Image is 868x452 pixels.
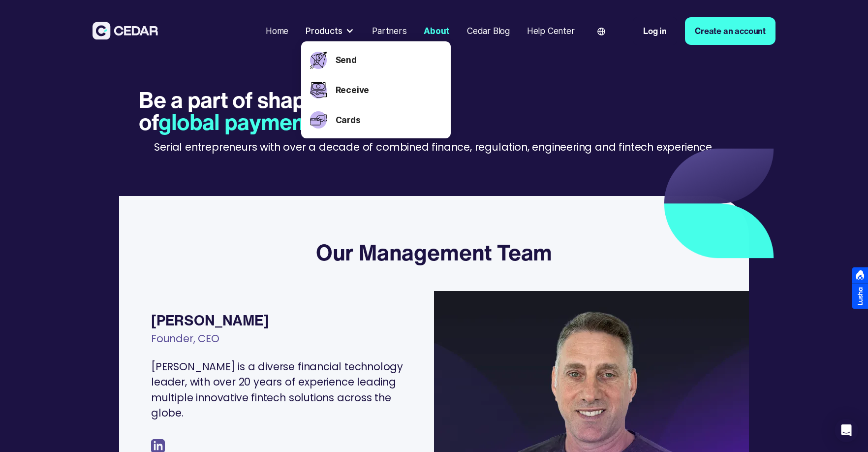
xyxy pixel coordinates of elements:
a: Receive [336,84,442,97]
a: Cedar Blog [463,20,514,42]
p: [PERSON_NAME] is a diverse financial technology leader, with over 20 years of experience leading ... [151,359,413,420]
div: Products [306,25,342,37]
a: Partners [368,20,411,42]
span: global payments [158,105,322,138]
div: Partners [372,25,406,37]
div: Home [266,25,288,37]
a: About [420,20,454,42]
div: Founder, CEO [151,331,413,359]
a: Log in [633,17,677,45]
a: Send [336,54,442,66]
h3: Our Management Team [316,239,552,265]
nav: Products [301,41,451,138]
a: Help Center [523,20,579,42]
div: Log in [643,25,667,37]
div: Cedar Blog [467,25,510,37]
div: [PERSON_NAME] [151,310,413,331]
a: Create an account [685,17,775,45]
a: Home [261,20,293,42]
div: Help Center [527,25,575,37]
div: About [424,25,450,37]
p: Serial entrepreneurs with over a decade of combined finance, regulation, engineering and fintech ... [154,139,713,155]
div: Products [301,20,359,41]
div: Open Intercom Messenger [835,419,858,442]
img: world icon [597,28,605,35]
a: Cards [336,114,442,127]
h1: Be a part of shaping the future of [139,89,493,133]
